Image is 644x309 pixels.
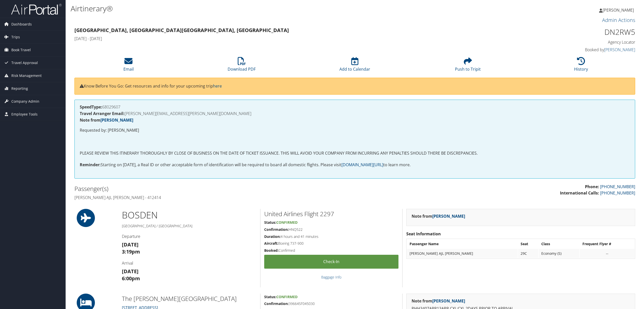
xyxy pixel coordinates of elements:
a: History [574,60,588,72]
a: [PHONE_NUMBER] [600,184,635,189]
h4: [PERSON_NAME] ajl [PERSON_NAME] - 412414 [74,195,351,200]
a: [DOMAIN_NAME][URL] [341,162,383,167]
h5: Confirmed [264,248,398,253]
a: Baggage Info [321,275,341,279]
h4: [PERSON_NAME][EMAIL_ADDRESS][PERSON_NAME][DOMAIN_NAME] [80,111,630,116]
th: Seat [518,239,539,248]
strong: Status: [264,220,276,225]
h4: Arrival [122,260,256,266]
strong: 6:00pm [122,275,140,282]
a: [PERSON_NAME] [604,47,635,52]
a: Admin Actions [602,17,635,23]
p: Requested by: [PERSON_NAME] [80,127,630,134]
p: PLEASE REVIEW THIS ITINERARY THOROUGHLY BY CLOSE OF BUSINESS ON THE DATE OF TICKET ISSUANCE. THIS... [80,150,630,157]
strong: [DATE] [122,241,139,248]
th: Class [539,239,579,248]
strong: Confirmation: [264,227,289,232]
a: [PERSON_NAME] [432,213,465,219]
h4: Agency Locator [501,39,635,45]
h1: BOS DEN [122,209,256,221]
strong: Phone: [585,184,599,189]
a: [PERSON_NAME] [100,117,133,123]
strong: Note from [80,117,133,123]
h2: United Airlines Flight 2297 [264,210,398,218]
strong: Travel Arranger Email: [80,111,125,116]
h5: HNQ522 [264,227,398,232]
a: Email [123,60,134,72]
h1: Airtinerary® [71,3,449,14]
strong: [DATE] [122,268,139,275]
th: Frequent Flyer # [580,239,634,248]
a: Download PDF [228,60,256,72]
a: [PERSON_NAME] [432,298,465,304]
p: Starting on [DATE], a Real ID or other acceptable form of identification will be required to boar... [80,162,630,168]
span: Reporting [11,82,28,95]
td: [PERSON_NAME] AJL [PERSON_NAME] [407,249,518,258]
td: Economy (S) [539,249,579,258]
a: Check-in [264,255,398,269]
h4: Departure [122,234,256,239]
span: Confirmed [276,220,298,225]
h5: Boeing 737-900 [264,241,398,246]
h4: 68029607 [80,105,630,109]
strong: 3:19pm [122,248,140,255]
span: Company Admin [11,95,39,108]
strong: Duration: [264,234,281,239]
p: Know Before You Go: Get resources and info for your upcoming trip [80,83,630,90]
strong: Note from [412,213,465,219]
div: -- [582,251,632,256]
strong: Note from [412,298,465,304]
a: Add to Calendar [339,60,370,72]
a: [PHONE_NUMBER] [600,190,635,196]
th: Passenger Name [407,239,518,248]
strong: [GEOGRAPHIC_DATA], [GEOGRAPHIC_DATA] [GEOGRAPHIC_DATA], [GEOGRAPHIC_DATA] [74,27,289,34]
a: [PERSON_NAME] [599,3,639,18]
a: Push to Tripit [455,60,481,72]
h5: 39664SF045030 [264,301,398,306]
td: 29C [518,249,539,258]
h5: [GEOGRAPHIC_DATA] / [GEOGRAPHIC_DATA] [122,223,256,229]
span: Risk Management [11,69,42,82]
span: Dashboards [11,18,32,31]
strong: Aircraft: [264,241,278,246]
span: Travel Approval [11,57,38,69]
span: Book Travel [11,44,31,56]
h4: Booked by [501,47,635,52]
strong: Reminder: [80,162,101,167]
h4: [DATE] - [DATE] [74,36,493,41]
strong: International Calls: [560,190,599,196]
span: Confirmed [276,294,298,299]
span: [PERSON_NAME] [603,7,634,13]
h5: 4 hours and 41 minutes [264,234,398,239]
h2: Passenger(s) [74,184,351,193]
strong: Booked: [264,248,279,253]
strong: Status: [264,294,276,299]
a: here [213,83,222,89]
strong: SpeedType: [80,104,102,110]
span: Trips [11,31,20,43]
span: Employee Tools [11,108,38,121]
img: airportal-logo.png [11,3,62,15]
h2: The [PERSON_NAME][GEOGRAPHIC_DATA] [122,294,256,303]
strong: Confirmation: [264,301,289,306]
strong: Seat Information [406,231,441,237]
h1: DN2RW5 [501,27,635,37]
